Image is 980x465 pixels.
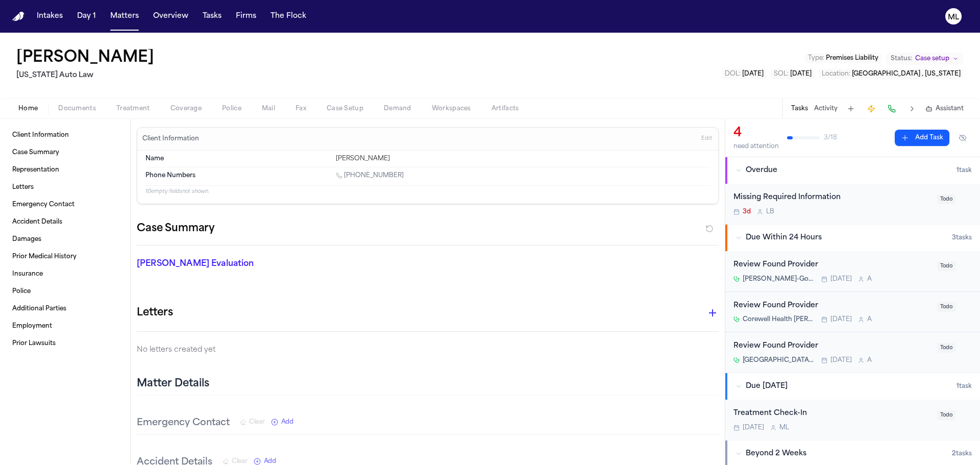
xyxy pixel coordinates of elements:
div: Treatment Check-In [733,408,931,420]
div: Open task: Review Found Provider [725,332,980,373]
div: Review Found Provider [733,300,931,312]
span: M L [779,424,789,432]
h2: Case Summary [137,221,214,237]
div: Open task: Review Found Provider [725,292,980,333]
span: Clear [249,418,265,426]
span: Todo [937,410,955,420]
a: Employment [8,318,122,334]
button: Activity [814,105,838,113]
span: Workspaces [432,105,471,113]
span: Due [DATE] [746,381,788,391]
p: 10 empty fields not shown. [145,188,710,195]
span: L B [766,208,774,216]
span: 1 task [957,382,972,390]
button: Edit DOL: 2025-08-07 [722,69,767,79]
span: Corewell Health [PERSON_NAME] Hospital Imaging [743,315,815,324]
span: Treatment [116,105,150,113]
span: Type : [808,55,824,61]
button: Add Task [895,130,949,146]
span: 3 task s [952,234,972,242]
h2: Matter Details [137,377,209,391]
span: Todo [937,302,955,312]
span: Case Setup [327,105,363,113]
span: Beyond 2 Weeks [746,449,806,459]
h2: [US_STATE] Auto Law [16,69,158,82]
button: Tasks [199,7,226,26]
p: [PERSON_NAME] Evaluation [137,258,323,270]
a: Call 1 (313) 575-0272 [336,172,404,180]
span: Documents [58,105,96,113]
span: Assistant [936,105,964,113]
dt: Name [145,155,330,163]
span: A [867,356,872,364]
button: Firms [232,7,260,26]
a: Insurance [8,266,122,282]
button: Assistant [925,105,964,113]
span: Overdue [746,165,777,176]
span: Location : [822,71,850,77]
span: 3 / 18 [824,134,837,142]
h3: Emergency Contact [137,416,230,430]
a: Client Information [8,127,122,143]
a: Accident Details [8,214,122,230]
a: Damages [8,231,122,248]
button: Edit [698,131,715,147]
button: Tasks [791,105,808,113]
span: [DATE] [830,356,852,364]
span: Add [281,418,293,426]
span: Todo [937,261,955,271]
span: Mail [262,105,275,113]
h1: Letters [137,305,173,321]
div: need attention [733,142,779,151]
a: Additional Parties [8,301,122,317]
button: Edit SOL: 2028-08-07 [771,69,815,79]
button: Edit Type: Premises Liability [805,53,881,63]
button: Intakes [33,7,67,26]
button: Make a Call [885,102,899,116]
span: A [867,275,872,283]
h1: [PERSON_NAME] [16,49,154,67]
button: Due [DATE]1task [725,373,980,400]
p: No letters created yet [137,344,719,356]
span: Phone Numbers [145,172,195,180]
button: Overdue1task [725,157,980,184]
span: [GEOGRAPHIC_DATA][PERSON_NAME] [743,356,815,364]
a: Day 1 [73,7,100,26]
span: Demand [384,105,411,113]
span: Coverage [170,105,202,113]
div: Review Found Provider [733,340,931,352]
span: 3d [743,208,751,216]
button: Edit matter name [16,49,154,67]
span: Fax [296,105,306,113]
div: Open task: Missing Required Information [725,184,980,224]
a: Case Summary [8,144,122,161]
span: 2 task s [952,450,972,458]
span: Todo [937,194,955,204]
a: Police [8,283,122,300]
h3: Client Information [140,135,201,143]
div: 4 [733,125,779,141]
span: [DATE] [790,71,812,77]
button: Edit Location: Taylor , Michigan [819,69,964,79]
div: Open task: Review Found Provider [725,251,980,292]
span: 1 task [957,166,972,175]
button: Overview [149,7,192,26]
a: Letters [8,179,122,195]
button: Create Immediate Task [864,102,878,116]
span: Due Within 24 Hours [746,233,822,243]
button: Change status from Case setup [886,53,964,65]
span: Artifacts [492,105,519,113]
span: [DATE] [743,424,764,432]
span: Case setup [915,55,949,63]
button: Hide completed tasks (⌘⇧H) [953,130,972,146]
button: Matters [106,7,143,26]
button: Clear Emergency Contact [240,418,265,426]
button: The Flock [266,7,310,26]
button: Add New [271,418,293,426]
a: Prior Lawsuits [8,335,122,352]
